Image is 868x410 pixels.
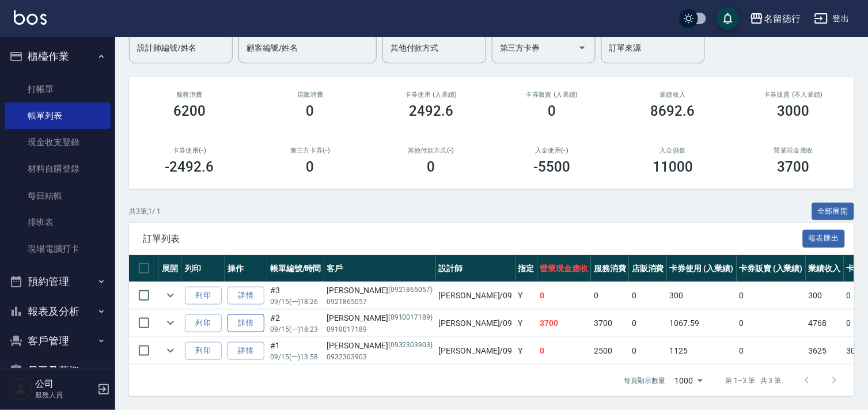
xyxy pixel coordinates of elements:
a: 詳情 [228,342,264,360]
button: expand row [162,314,179,332]
td: 0 [591,282,629,309]
div: 名留德行 [764,12,801,26]
button: expand row [162,287,179,304]
h3: 0 [548,103,556,119]
h2: 卡券使用(-) [143,147,236,154]
span: 訂單列表 [143,233,803,245]
button: 報表匯出 [803,230,846,248]
td: #2 [267,310,324,337]
a: 每日結帳 [5,183,111,209]
button: 全部展開 [812,203,855,221]
button: 列印 [185,314,222,332]
td: 4768 [806,310,844,337]
h2: 營業現金應收 [747,147,840,154]
button: 櫃檯作業 [5,41,111,71]
th: 帳單編號/時間 [267,255,324,282]
a: 帳單列表 [5,102,111,129]
h3: -2492.6 [165,159,214,175]
h3: 0 [306,103,314,119]
button: 列印 [185,342,222,360]
th: 營業現金應收 [537,255,592,282]
img: Person [9,378,32,401]
td: 300 [667,282,737,309]
td: 0 [537,337,592,365]
a: 詳情 [228,314,264,332]
td: [PERSON_NAME] /09 [436,282,516,309]
p: 09/15 (一) 13:58 [270,352,321,362]
td: 0 [737,310,806,337]
td: #1 [267,337,324,365]
h3: 6200 [173,103,206,119]
a: 現金收支登錄 [5,129,111,155]
div: [PERSON_NAME] [327,284,433,297]
td: [PERSON_NAME] /09 [436,310,516,337]
h2: 入金使用(-) [505,147,598,154]
th: 操作 [225,255,267,282]
h2: 店販消費 [264,91,357,98]
td: 0 [737,337,806,365]
p: 0921865057 [327,297,433,307]
th: 展開 [159,255,182,282]
th: 服務消費 [591,255,629,282]
button: 員工及薪資 [5,356,111,386]
a: 報表匯出 [803,233,846,244]
button: expand row [162,342,179,359]
h3: 服務消費 [143,91,236,98]
button: save [717,7,740,30]
td: 300 [806,282,844,309]
p: 共 3 筆, 1 / 1 [129,206,161,217]
h3: 0 [427,159,435,175]
p: 服務人員 [35,390,94,400]
p: (0932303903) [388,340,433,352]
td: 1125 [667,337,737,365]
td: 0 [737,282,806,309]
p: 0910017189 [327,324,433,335]
button: 客戶管理 [5,326,111,356]
a: 詳情 [228,287,264,305]
a: 排班表 [5,209,111,236]
h2: 卡券使用 (入業績) [385,91,478,98]
div: [PERSON_NAME] [327,312,433,324]
h3: 2492.6 [409,103,453,119]
td: [PERSON_NAME] /09 [436,337,516,365]
h3: 11000 [653,159,693,175]
th: 列印 [182,255,225,282]
td: Y [516,310,537,337]
td: 0 [629,337,667,365]
p: 09/15 (一) 18:26 [270,297,321,307]
h2: 入金儲值 [626,147,719,154]
th: 業績收入 [806,255,844,282]
th: 卡券使用 (入業績) [667,255,737,282]
h5: 公司 [35,378,94,390]
p: 每頁顯示數量 [624,375,666,386]
th: 店販消費 [629,255,667,282]
td: 1067.59 [667,310,737,337]
h2: 卡券販賣 (不入業績) [747,91,840,98]
th: 卡券販賣 (入業績) [737,255,806,282]
button: 列印 [185,287,222,305]
a: 材料自購登錄 [5,155,111,182]
button: 名留德行 [745,7,805,31]
td: 3625 [806,337,844,365]
td: 0 [629,310,667,337]
button: 登出 [810,8,854,29]
td: Y [516,282,537,309]
p: (0921865057) [388,284,433,297]
td: 2500 [591,337,629,365]
h3: 3000 [778,103,810,119]
h3: 3700 [778,159,810,175]
td: 0 [537,282,592,309]
td: 3700 [537,310,592,337]
td: 3700 [591,310,629,337]
td: Y [516,337,537,365]
div: [PERSON_NAME] [327,340,433,352]
h3: -5500 [534,159,571,175]
h2: 第三方卡券(-) [264,147,357,154]
td: #3 [267,282,324,309]
th: 設計師 [436,255,516,282]
button: Open [573,39,592,57]
a: 打帳單 [5,76,111,102]
p: 0932303903 [327,352,433,362]
th: 指定 [516,255,537,282]
button: 預約管理 [5,267,111,297]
